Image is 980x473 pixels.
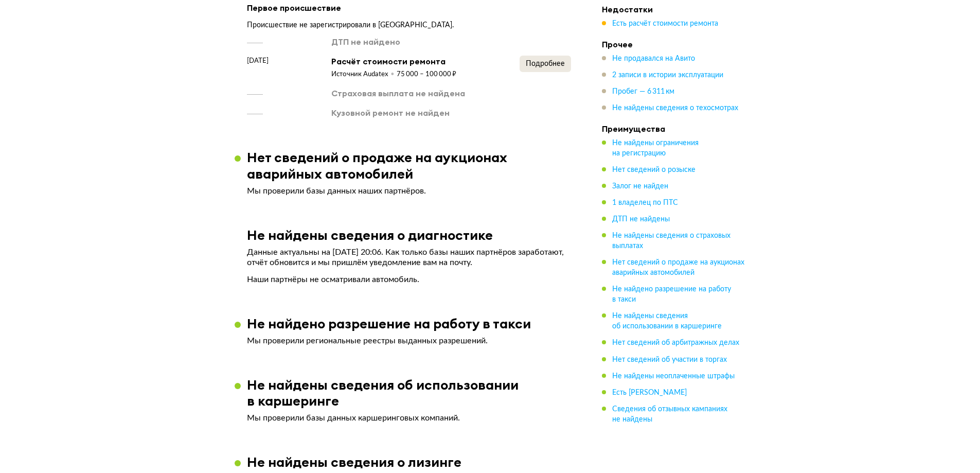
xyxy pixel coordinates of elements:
[331,36,400,47] div: ДТП не найдено
[247,336,571,346] p: Мы проверили региональные реестры выданных разрешений.
[247,377,583,409] h3: Не найдены сведения об использовании в каршеринге
[247,454,461,470] h3: Не найдены сведения о лизинге
[247,413,571,423] p: Мы проверили базы данных каршеринговых компаний.
[612,312,722,330] span: Не найдены сведения об использовании в каршеринге
[247,56,269,66] span: [DATE]
[612,88,674,95] span: Пробег — 6 311 км
[247,149,583,181] h3: Нет сведений о продаже на аукционах аварийных автомобилей
[602,4,746,14] h4: Недостатки
[602,124,746,134] h4: Преимущества
[331,56,456,67] div: Расчёт стоимости ремонта
[247,316,531,331] h3: Не найдено разрешение на работу в такси
[331,107,450,118] div: Кузовной ремонт не найден
[612,356,727,363] span: Нет сведений об участии в торгах
[612,104,738,112] span: Не найдены сведения о техосмотрах
[247,1,571,14] div: Первое происшествие
[331,70,397,79] div: Источник Audatex
[247,21,571,30] div: Происшествие не зарегистрировали в [GEOGRAPHIC_DATA].
[612,72,723,79] span: 2 записи в истории эксплуатации
[612,339,739,346] span: Нет сведений об арбитражных делах
[612,216,670,223] span: ДТП не найдены
[397,70,456,79] div: 75 000 – 100 000 ₽
[612,286,731,303] span: Не найдено разрешение на работу в такси
[612,405,727,423] span: Сведения об отзывных кампаниях не найдены
[247,186,571,196] p: Мы проверили базы данных наших партнёров.
[612,20,718,27] span: Есть расчёт стоимости ремонта
[612,232,730,250] span: Не найдены сведения о страховых выплатах
[612,259,744,276] span: Нет сведений о продаже на аукционах аварийных автомобилей
[247,274,571,285] p: Наши партнёры не осматривали автомобиль.
[526,60,565,67] span: Подробнее
[247,227,493,243] h3: Не найдены сведения о диагностике
[612,55,695,62] span: Не продавался на Авито
[247,247,571,268] p: Данные актуальны на [DATE] 20:06. Как только базы наших партнёров заработают, отчёт обновится и м...
[612,199,678,206] span: 1 владелец по ПТС
[331,87,465,99] div: Страховая выплата не найдена
[612,389,687,396] span: Есть [PERSON_NAME]
[612,372,735,379] span: Не найдены неоплаченные штрафы
[612,166,696,173] span: Нет сведений о розыске
[612,139,699,157] span: Не найдены ограничения на регистрацию
[602,39,746,49] h4: Прочее
[520,56,571,72] button: Подробнее
[612,183,668,190] span: Залог не найден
